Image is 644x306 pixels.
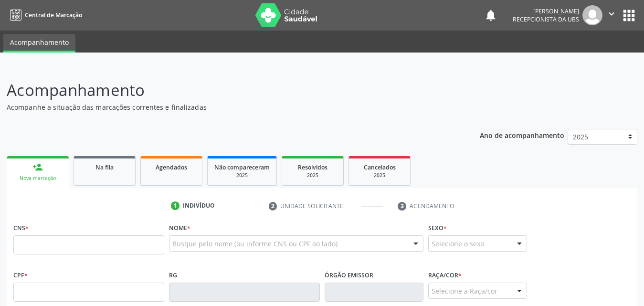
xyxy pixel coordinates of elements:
label: RG [169,268,177,283]
div: 2025 [214,172,270,179]
span: Selecione a Raça/cor [432,286,497,296]
div: 2025 [356,172,403,179]
button: apps [621,7,637,24]
label: Sexo [428,221,447,235]
span: Recepcionista da UBS [513,15,579,23]
div: [PERSON_NAME] [513,7,579,15]
a: Central de Marcação [7,7,82,23]
span: Resolvidos [298,163,327,171]
span: Agendados [156,163,187,171]
button:  [602,5,621,25]
span: Não compareceram [214,163,270,171]
img: img [582,5,602,25]
p: Acompanhamento [7,78,448,102]
button: notifications [484,9,497,22]
a: Acompanhamento [3,34,75,53]
p: Acompanhe a situação das marcações correntes e finalizadas [7,102,448,112]
span: Central de Marcação [25,11,82,19]
div: 2025 [289,172,337,179]
i:  [606,9,617,19]
label: Nome [169,221,190,235]
div: Nova marcação [13,175,62,182]
label: Raça/cor [428,268,462,283]
span: Cancelados [364,163,396,171]
div: person_add [32,162,43,172]
div: 1 [171,201,179,210]
div: Indivíduo [183,201,215,210]
label: CNS [13,221,29,235]
span: Na fila [95,163,114,171]
span: Busque pelo nome (ou informe CNS ou CPF ao lado) [172,239,338,249]
span: Selecione o sexo [432,239,484,249]
p: Ano de acompanhamento [480,129,564,141]
label: Órgão emissor [325,268,373,283]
